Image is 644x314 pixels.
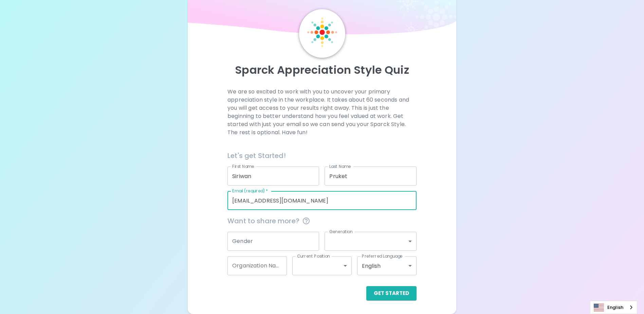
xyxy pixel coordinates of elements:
[329,229,353,234] label: Generation
[232,163,254,169] label: First Name
[307,17,337,47] img: Sparck Logo
[227,215,417,226] span: Want to share more?
[590,301,637,314] a: English
[366,286,417,300] button: Get Started
[302,217,310,225] svg: This information is completely confidential and only used for aggregated appreciation studies at ...
[357,256,417,275] div: English
[297,253,330,259] label: Current Position
[362,253,403,259] label: Preferred Language
[227,88,417,137] p: We are so excited to work with you to uncover your primary appreciation style in the workplace. I...
[232,188,268,194] label: Email (required)
[196,63,448,77] p: Sparck Appreciation Style Quiz
[590,301,637,314] div: Language
[227,150,417,161] h6: Let's get Started!
[590,301,637,314] aside: Language selected: English
[329,163,351,169] label: Last Name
